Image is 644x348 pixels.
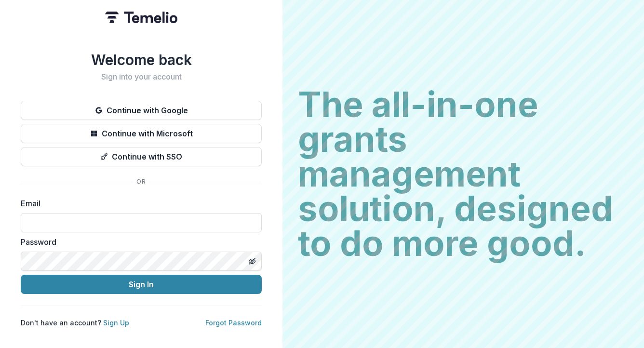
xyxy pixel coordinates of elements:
[21,318,129,328] p: Don't have an account?
[105,12,177,23] img: Temelio
[205,319,262,327] a: Forgot Password
[21,275,262,294] button: Sign In
[21,72,262,81] h2: Sign into your account
[21,147,262,166] button: Continue with SSO
[103,319,129,327] a: Sign Up
[244,254,260,269] button: Toggle password visibility
[21,51,262,68] h1: Welcome back
[21,124,262,143] button: Continue with Microsoft
[21,236,256,248] label: Password
[21,198,256,209] label: Email
[21,101,262,120] button: Continue with Google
